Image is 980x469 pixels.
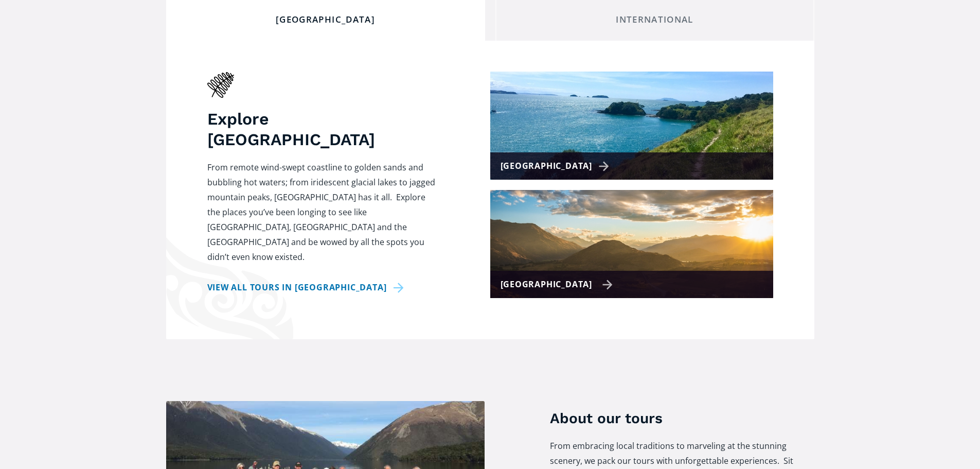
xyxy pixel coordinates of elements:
[175,14,476,25] div: [GEOGRAPHIC_DATA]
[207,160,439,265] p: From remote wind-swept coastline to golden sands and bubbling hot waters; from iridescent glacial...
[501,159,613,173] div: [GEOGRAPHIC_DATA]
[490,190,773,298] a: [GEOGRAPHIC_DATA]
[207,109,439,150] h3: Explore [GEOGRAPHIC_DATA]
[504,14,806,25] div: International
[490,72,773,180] a: [GEOGRAPHIC_DATA]
[550,408,814,428] h3: About our tours
[207,280,407,295] a: View all tours in [GEOGRAPHIC_DATA]
[501,277,613,292] div: [GEOGRAPHIC_DATA]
